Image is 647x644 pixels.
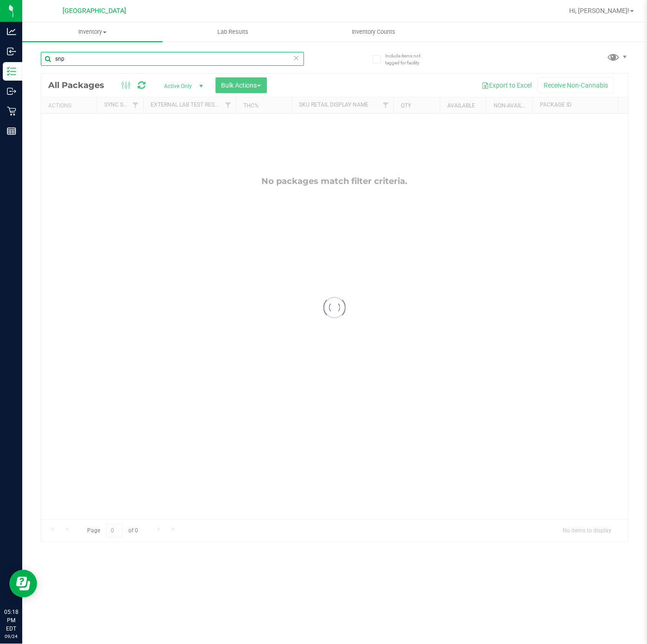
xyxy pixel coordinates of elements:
span: Inventory [22,28,163,36]
a: Inventory [22,22,163,42]
iframe: Resource center [9,570,37,598]
a: Lab Results [163,22,303,42]
inline-svg: Inbound [7,47,16,56]
inline-svg: Analytics [7,27,16,36]
a: Inventory Counts [304,22,444,42]
p: 09/24 [4,633,18,640]
inline-svg: Outbound [7,87,16,96]
inline-svg: Retail [7,107,16,116]
span: Include items not tagged for facility [385,52,431,66]
span: Clear [293,52,300,64]
span: Hi, [PERSON_NAME]! [569,7,629,14]
input: Search Package ID, Item Name, SKU, Lot or Part Number... [41,52,304,66]
span: [GEOGRAPHIC_DATA] [63,7,127,15]
p: 05:18 PM EDT [4,608,18,633]
inline-svg: Inventory [7,67,16,76]
inline-svg: Reports [7,126,16,136]
span: Lab Results [205,28,261,36]
span: Inventory Counts [339,28,408,36]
